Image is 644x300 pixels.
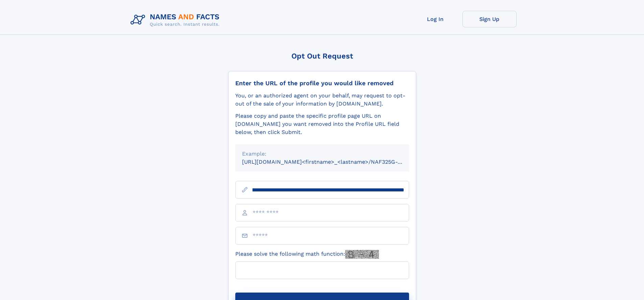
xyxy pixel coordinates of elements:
[242,150,402,158] div: Example:
[408,11,462,27] a: Log In
[235,250,379,259] label: Please solve the following math function:
[235,112,409,136] div: Please copy and paste the specific profile page URL on [DOMAIN_NAME] you want removed into the Pr...
[128,11,225,29] img: Logo Names and Facts
[462,11,517,27] a: Sign Up
[235,79,409,87] div: Enter the URL of the profile you would like removed
[228,52,416,60] div: Opt Out Request
[242,159,422,165] small: [URL][DOMAIN_NAME]<firstname>_<lastname>/NAF325G-xxxxxxxx
[235,92,409,108] div: You, or an authorized agent on your behalf, may request to opt-out of the sale of your informatio...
